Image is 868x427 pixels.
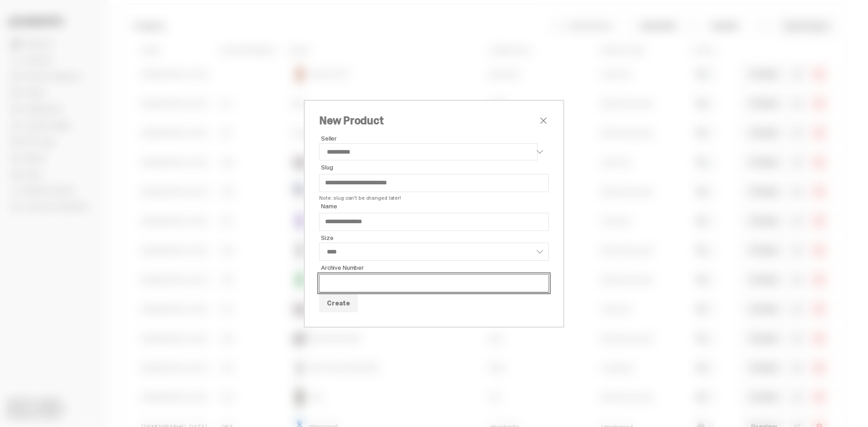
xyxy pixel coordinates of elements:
button: Create [319,294,358,312]
span: Size [321,235,549,241]
select: Size [319,243,549,261]
span: Note: slug can't be changed later! [319,194,401,202]
select: Seller [319,143,538,160]
input: Name [319,213,549,231]
span: Seller [321,135,549,141]
input: Slug [319,174,549,192]
button: close [538,115,549,126]
span: Slug [321,164,549,170]
h2: New Product [319,115,538,126]
span: Archive Number [321,264,549,271]
span: Name [321,203,549,209]
input: Archive Number [319,274,549,292]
